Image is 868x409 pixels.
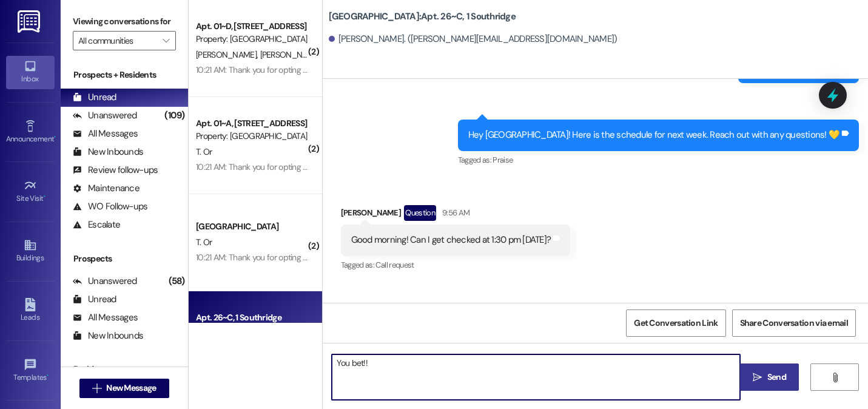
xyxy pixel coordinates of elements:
span: Get Conversation Link [634,317,718,330]
div: Tagged as: [458,151,860,169]
span: • [47,371,49,380]
label: Viewing conversations for [73,12,176,31]
i:  [163,36,169,46]
span: T. Or [196,146,212,157]
div: Unread [73,91,116,104]
div: [PERSON_NAME] [341,205,571,225]
div: Tagged as: [341,256,571,274]
div: Escalate [73,218,120,231]
div: Property: [GEOGRAPHIC_DATA] [196,130,308,143]
div: Property: [GEOGRAPHIC_DATA] [196,33,308,46]
div: Hey [GEOGRAPHIC_DATA]! Here is the schedule for next week. Reach out with any questions! 💛 [468,129,840,141]
button: New Message [79,379,169,398]
div: Maintenance [73,182,140,195]
button: Get Conversation Link [626,309,725,337]
span: Call request [375,260,414,270]
div: [GEOGRAPHIC_DATA] [196,220,308,233]
div: Apt. 26~C, 1 Southridge [196,311,308,324]
span: Send [767,371,786,384]
div: 9:56 AM [439,206,469,219]
div: Question [404,205,436,220]
span: Praise [493,155,513,165]
div: New Inbounds [73,146,143,158]
div: 10:21 AM: Thank you for opting back in to this text conversation. You can now receive texts from ... [196,252,576,263]
div: Prospects + Residents [61,69,188,81]
div: Apt. 01~D, [STREET_ADDRESS] [196,20,308,33]
div: 10:21 AM: Thank you for opting back in to this text conversation. You can now receive texts from ... [196,64,576,75]
div: Unanswered [73,109,137,122]
div: Unanswered [73,275,137,288]
b: [GEOGRAPHIC_DATA]: Apt. 26~C, 1 Southridge [329,10,516,23]
i:  [92,384,101,393]
a: Templates • [6,354,55,387]
textarea: You bet!! [332,354,740,400]
span: Share Conversation via email [740,317,848,330]
div: Good morning! Can I get checked at 1:30 pm [DATE]? [351,234,551,246]
div: Prospects [61,252,188,265]
a: Site Visit • [6,175,55,208]
div: All Messages [73,311,138,324]
div: (58) [166,272,188,291]
a: Leads [6,294,55,327]
div: (109) [161,106,187,125]
div: [PERSON_NAME]. ([PERSON_NAME][EMAIL_ADDRESS][DOMAIN_NAME]) [329,33,617,46]
span: T. Or [196,237,212,248]
span: New Message [106,382,156,394]
div: Review follow-ups [73,164,158,177]
button: Share Conversation via email [732,309,856,337]
div: All Messages [73,127,138,140]
div: Apt. 01~A, [STREET_ADDRESS] [196,117,308,130]
i:  [830,373,839,382]
span: [PERSON_NAME] [260,49,324,60]
div: New Inbounds [73,330,143,342]
img: ResiDesk Logo [18,10,42,33]
span: • [44,192,45,201]
span: • [54,133,56,141]
button: Send [740,363,799,391]
i:  [753,373,762,382]
div: 10:21 AM: Thank you for opting back in to this text conversation. You can now receive texts from ... [196,161,576,172]
div: Residents [61,363,188,376]
div: WO Follow-ups [73,200,147,213]
a: Buildings [6,235,55,268]
input: All communities [78,31,156,50]
a: Inbox [6,56,55,89]
span: [PERSON_NAME] [196,49,260,60]
div: Unread [73,293,116,306]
